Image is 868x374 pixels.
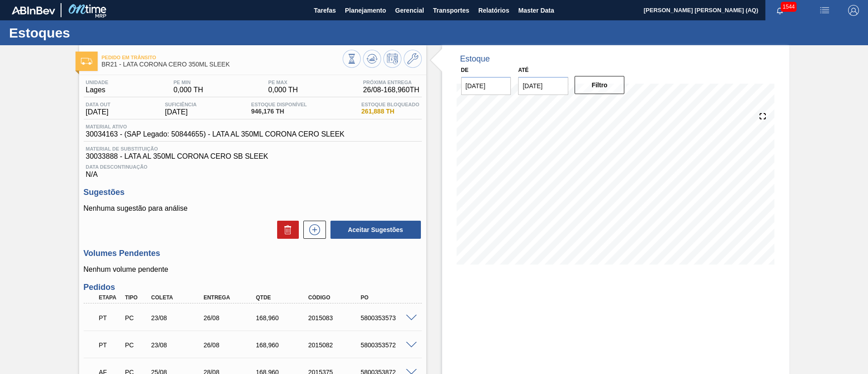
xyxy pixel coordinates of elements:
img: Logout [848,5,859,16]
button: Aceitar Sugestões [330,221,421,239]
div: Entrega [201,294,260,301]
span: Estoque Bloqueado [361,102,419,107]
button: Programar Estoque [383,50,401,68]
span: Material de Substituição [86,146,420,151]
span: Data Descontinuação [86,164,420,170]
span: Relatórios [478,5,509,16]
div: PO [359,294,417,301]
p: Nenhum volume pendente [84,265,422,274]
h1: Estoques [9,28,170,38]
span: 30033888 - LATA AL 350ML CORONA CERO SB SLEEK [86,152,420,161]
div: 5800353573 [359,314,417,322]
button: Visão Geral dos Estoques [343,50,361,68]
div: N/A [84,161,422,179]
span: 1544 [781,2,797,12]
img: Ícone [81,58,92,65]
div: 2015083 [306,314,365,322]
span: Material ativo [86,124,344,129]
div: Pedido em Trânsito [97,308,124,328]
button: Filtro [575,76,625,94]
span: 26/08 - 168,960 TH [363,86,420,94]
span: 0,000 TH [174,86,203,94]
input: dd/mm/yyyy [518,77,568,95]
span: 946,176 TH [251,108,307,115]
div: 23/08/2025 [149,314,208,322]
div: 168,960 [254,314,312,322]
span: Estoque Disponível [251,102,307,107]
span: [DATE] [165,108,197,116]
span: Suficiência [165,102,197,107]
span: Master Data [518,5,554,16]
span: Data out [86,102,111,107]
span: PE MAX [268,80,298,85]
span: 0,000 TH [268,86,298,94]
div: Pedido em Trânsito [97,335,124,355]
div: Tipo [123,294,150,301]
span: Gerencial [395,5,424,16]
div: 2015082 [306,341,365,349]
img: TNhmsLtSVTkK8tSr43FrP2fwEKptu5GPRR3wAAAABJRU5ErkJggg== [12,6,55,14]
p: PT [99,314,122,322]
span: [DATE] [86,108,111,116]
span: Unidade [86,80,108,85]
div: Coleta [149,294,208,301]
div: Pedido de Compra [123,314,150,322]
div: Qtde [254,294,312,301]
div: Pedido de Compra [123,341,150,349]
span: 261,888 TH [361,108,419,115]
div: Nova sugestão [299,221,326,239]
span: Transportes [433,5,469,16]
div: 23/08/2025 [149,341,208,349]
span: Pedido em Trânsito [102,55,343,60]
button: Notificações [765,4,794,17]
input: dd/mm/yyyy [461,77,511,95]
div: Aceitar Sugestões [326,220,422,240]
div: 26/08/2025 [201,341,260,349]
span: Lages [86,86,108,94]
label: De [461,67,469,73]
span: Próxima Entrega [363,80,420,85]
label: Até [518,67,528,73]
div: 168,960 [254,341,312,349]
h3: Sugestões [84,188,422,197]
span: Tarefas [314,5,336,16]
span: 30034163 - (SAP Legado: 50844655) - LATA AL 350ML CORONA CERO SLEEK [86,130,344,138]
h3: Volumes Pendentes [84,249,422,258]
span: BR21 - LATA CORONA CERO 350ML SLEEK [102,61,343,68]
img: userActions [819,5,830,16]
div: 5800353572 [359,341,417,349]
button: Ir ao Master Data / Geral [404,50,422,68]
h3: Pedidos [84,283,422,292]
div: Excluir Sugestões [273,221,299,239]
p: Nenhuma sugestão para análise [84,204,422,213]
div: Código [306,294,365,301]
p: PT [99,341,122,349]
div: Estoque [460,54,490,64]
div: Etapa [97,294,124,301]
button: Atualizar Gráfico [363,50,381,68]
span: PE MIN [174,80,203,85]
span: Planejamento [345,5,386,16]
div: 26/08/2025 [201,314,260,322]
